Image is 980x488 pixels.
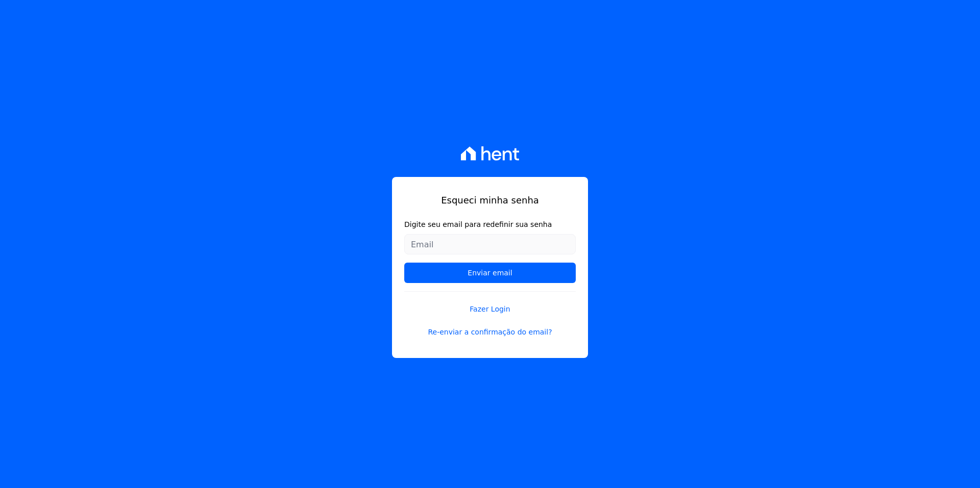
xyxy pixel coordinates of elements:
label: Digite seu email para redefinir sua senha [404,219,576,230]
a: Re-enviar a confirmação do email? [404,327,576,338]
h1: Esqueci minha senha [404,193,576,207]
a: Fazer Login [404,291,576,315]
input: Email [404,234,576,254]
input: Enviar email [404,263,576,283]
